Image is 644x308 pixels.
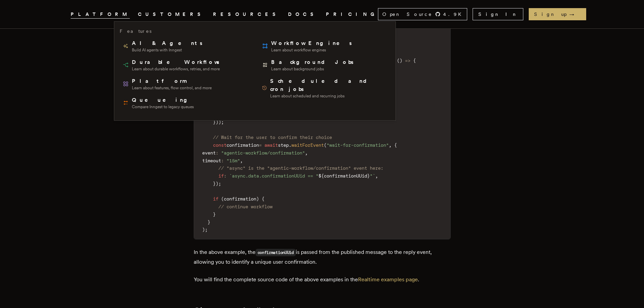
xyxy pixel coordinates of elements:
span: Build AI agents with Inngest [132,47,204,53]
span: } [208,219,210,225]
a: Realtime examples page [358,276,418,283]
span: } [213,181,216,186]
span: , [305,150,308,156]
span: : [221,158,224,163]
a: Scheduled and cron jobsLearn about scheduled and recurring jobs [259,74,390,101]
a: DOCS [288,10,318,19]
span: ( [221,196,224,202]
span: , [375,173,378,179]
span: } [213,119,216,125]
span: const [213,142,226,148]
span: confirmation [226,142,259,148]
span: event [202,150,216,156]
span: timeout [202,158,221,163]
a: Sign up [529,8,586,20]
span: Learn about durable workflows, retries, and more [132,66,220,72]
span: 4.9 K [443,11,466,18]
span: // Wait for the user to confirm their choice [213,135,332,140]
span: // continue workflow [218,204,272,209]
button: PLATFORM [71,10,130,19]
span: { [413,58,416,63]
span: ` [373,173,375,179]
span: Scheduled and cron jobs [270,77,387,93]
span: Open Source [382,11,432,18]
span: ; [221,119,224,125]
span: ` [229,173,232,179]
span: Background Jobs [271,58,355,66]
span: ) [256,196,259,202]
span: Workflow Engines [271,39,353,47]
span: Durable Workflows [132,58,220,66]
p: In the above example, the is passed from the published message to the reply event, allowing you t... [194,247,451,267]
span: Learn about background jobs [271,66,355,72]
span: : [216,150,218,156]
span: ; [205,227,208,232]
span: : [224,173,226,179]
span: waitForEvent [291,142,324,148]
span: ) [216,181,218,186]
span: confirmation [224,196,256,202]
span: = [259,142,262,148]
span: Compare Inngest to legacy queues [132,104,194,110]
span: "15m" [226,158,240,163]
a: QueueingCompare Inngest to legacy queues [120,93,251,112]
span: => [405,58,410,63]
span: ; [218,181,221,186]
span: ( [324,142,327,148]
span: ( [397,58,400,63]
span: if [218,173,224,179]
span: await [264,142,278,148]
span: , [240,158,243,163]
a: AI & AgentsBuild AI agents with Inngest [120,37,251,55]
a: PRICING [326,10,378,19]
span: } [213,212,216,217]
span: " [370,173,373,179]
h3: Features [120,27,151,35]
code: confirmationUUid [256,249,296,256]
span: ) [216,119,218,125]
span: // "async" is the "agentic-workflow/confirmation" event here: [218,165,383,171]
span: AI & Agents [132,39,204,47]
a: PlatformLearn about features, flow control, and more [120,74,251,93]
a: Durable WorkflowsLearn about durable workflows, retries, and more [120,55,251,74]
a: Workflow EnginesLearn about workflow engines [259,37,390,55]
a: CUSTOMERS [138,10,205,19]
span: → [569,11,581,18]
span: ) [400,58,402,63]
span: Learn about features, flow control, and more [132,85,212,91]
span: async.data.confirmationUUid == " [232,173,318,179]
span: ) [202,227,205,232]
a: Sign In [473,8,523,20]
span: if [213,196,218,202]
span: { [394,142,397,148]
span: ) [218,119,221,125]
span: confirmationUUid [324,173,367,179]
span: , [389,142,391,148]
a: Background JobsLearn about background jobs [259,55,390,74]
button: RESOURCES [213,10,280,19]
span: ${ [318,173,324,179]
span: . [289,142,291,148]
span: Queueing [132,96,194,104]
span: Platform [132,77,212,85]
p: You will find the complete source code of the above examples in the . [194,275,451,284]
span: "agentic-workflow/confirmation" [221,150,305,156]
span: step [278,142,289,148]
span: Learn about workflow engines [271,47,353,53]
span: { [262,196,264,202]
span: Learn about scheduled and recurring jobs [270,93,387,99]
span: "wait-for-confirmation" [327,142,389,148]
span: } [367,173,370,179]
